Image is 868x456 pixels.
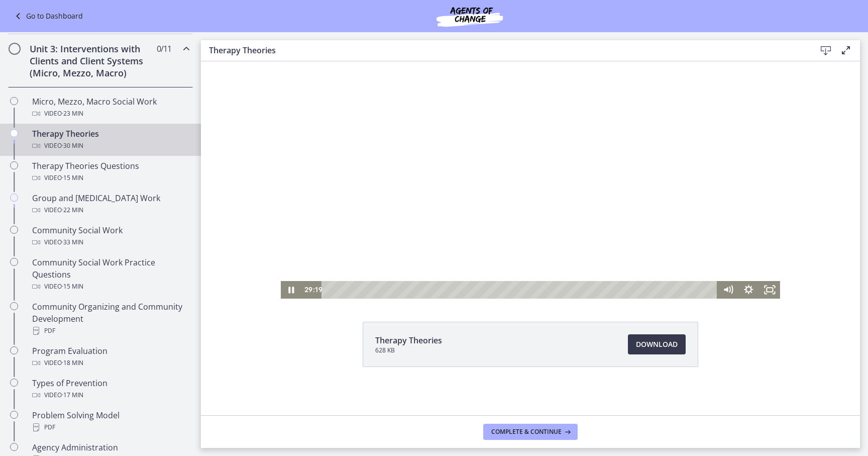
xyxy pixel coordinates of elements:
[32,301,189,337] div: Community Organizing and Community Development
[32,377,189,401] div: Types of Prevention
[628,334,686,354] a: Download
[32,224,189,248] div: Community Social Work
[62,204,83,216] span: · 22 min
[32,108,189,120] div: Video
[157,43,171,55] span: 0 / 11
[375,334,442,346] span: Therapy Theories
[32,192,189,216] div: Group and [MEDICAL_DATA] Work
[636,338,678,350] span: Download
[62,357,83,369] span: · 18 min
[209,44,800,56] h3: Therapy Theories
[32,128,189,152] div: Therapy Theories
[375,346,442,354] span: 628 KB
[201,18,860,299] iframe: To enrich screen reader interactions, please activate Accessibility in Grammarly extension settings
[32,325,189,337] div: PDF
[32,236,189,248] div: Video
[32,409,189,433] div: Problem Solving Model
[32,256,189,293] div: Community Social Work Practice Questions
[537,263,558,281] button: Show settings menu
[558,263,579,281] button: Fullscreen
[32,389,189,401] div: Video
[32,421,189,433] div: PDF
[62,236,83,248] span: · 33 min
[32,172,189,184] div: Video
[62,140,83,152] span: · 30 min
[517,263,537,281] button: Mute
[483,424,578,440] button: Complete & continue
[32,281,189,293] div: Video
[491,428,562,436] span: Complete & continue
[62,281,83,293] span: · 15 min
[32,140,189,152] div: Video
[32,345,189,369] div: Program Evaluation
[62,108,83,120] span: · 23 min
[32,204,189,216] div: Video
[62,389,83,401] span: · 17 min
[32,160,189,184] div: Therapy Theories Questions
[32,357,189,369] div: Video
[409,4,530,28] img: Agents of Change
[32,96,189,120] div: Micro, Mezzo, Macro Social Work
[30,43,152,79] h2: Unit 3: Interventions with Clients and Client Systems (Micro, Mezzo, Macro)
[12,10,83,22] a: Go to Dashboard
[62,172,83,184] span: · 15 min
